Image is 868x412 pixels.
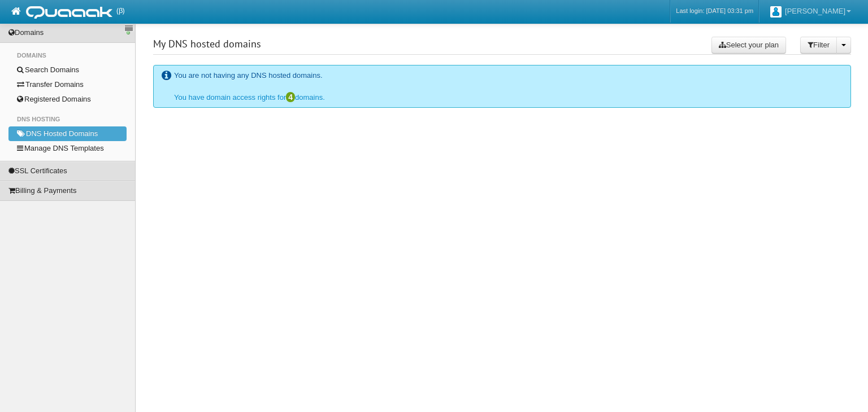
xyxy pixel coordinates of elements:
a: Search Domains [8,63,127,77]
span: 4 [286,92,295,102]
span: You are not having any DNS hosted domains. [174,71,325,103]
a: Last login: [DATE] 03:31 pm [676,5,753,16]
a: Manage DNS Templates [8,141,127,156]
a: You have domain access rights for4domains. [174,93,325,102]
li: Domains [8,48,127,63]
h3: My DNS hosted domains [153,36,851,55]
button: Filter [800,37,837,54]
a: DNS Hosted Domains [8,126,127,141]
a: Registered Domains [8,92,127,107]
a: Transfer Domains [8,77,127,92]
a: Select your plan [711,37,786,54]
span: (β) [116,1,125,21]
a: Sidebar switch [124,25,133,33]
li: DNS Hosting [8,112,127,126]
